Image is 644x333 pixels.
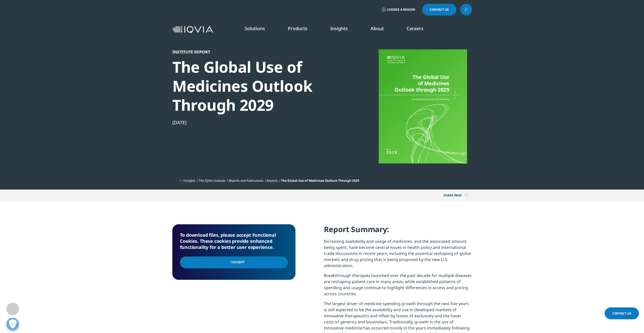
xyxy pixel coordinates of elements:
[199,178,225,183] a: The IQVIA Institute
[387,8,415,12] span: Choose a Region
[612,311,631,316] span: Contact Us
[330,25,348,31] a: Insights
[324,238,472,272] p: Increasing availability and usage of medicines, and the associated amount being spent, have becom...
[371,25,384,31] a: About
[324,224,472,238] h4: Report Summary:
[605,307,639,319] a: Contact Us
[180,256,288,268] input: I Accept
[267,178,278,183] a: Reports
[245,25,265,31] a: Solutions
[430,8,449,11] span: Contact Us
[229,178,263,183] a: Reports and Publications
[440,190,472,201] button: Share PAGEShare PAGE
[440,190,472,201] p: Share PAGE
[172,119,346,125] div: [DATE]
[172,49,346,54] div: Institute Report
[172,26,213,33] img: IQVIA Healthcare Information Technology and Pharma Clinical Research Company
[180,232,288,250] h5: To download files, please accept Functional Cookies. These cookies provide enhanced functionality...
[215,18,472,42] nav: Primary
[422,4,456,15] a: Contact Us
[407,25,423,31] a: Careers
[324,272,472,301] p: Breakthrough therapies launched over the past decade for multiple diseases are reshaping patient ...
[184,178,195,183] a: Insights
[6,318,19,330] button: Open Preferences
[172,58,346,115] div: The Global Use of Medicines Outlook Through 2029
[281,178,359,183] span: The Global Use of Medicines Outlook Through 2029
[464,193,468,198] img: Share PAGE
[288,25,307,31] a: Products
